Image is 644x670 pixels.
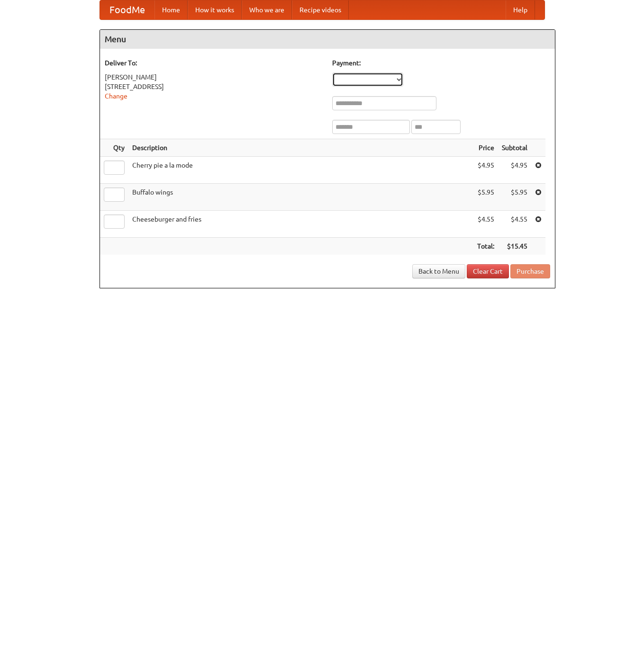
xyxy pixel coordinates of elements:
[154,0,188,19] a: Home
[188,0,242,19] a: How it works
[498,211,531,238] td: $4.55
[128,184,473,211] td: Buffalo wings
[105,92,127,100] a: Change
[105,58,323,68] h5: Deliver To:
[498,139,531,157] th: Subtotal
[473,139,498,157] th: Price
[473,157,498,184] td: $4.95
[105,82,323,91] div: [STREET_ADDRESS]
[100,0,154,19] a: FoodMe
[473,184,498,211] td: $5.95
[100,30,555,49] h4: Menu
[100,139,128,157] th: Qty
[128,139,473,157] th: Description
[498,157,531,184] td: $4.95
[467,264,509,278] a: Clear Cart
[128,157,473,184] td: Cherry pie a la mode
[292,0,349,19] a: Recipe videos
[105,72,323,82] div: [PERSON_NAME]
[242,0,292,19] a: Who we are
[412,264,465,278] a: Back to Menu
[128,211,473,238] td: Cheeseburger and fries
[510,264,550,278] button: Purchase
[506,0,535,19] a: Help
[332,58,550,68] h5: Payment:
[498,238,531,255] th: $15.45
[473,238,498,255] th: Total:
[498,184,531,211] td: $5.95
[473,211,498,238] td: $4.55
